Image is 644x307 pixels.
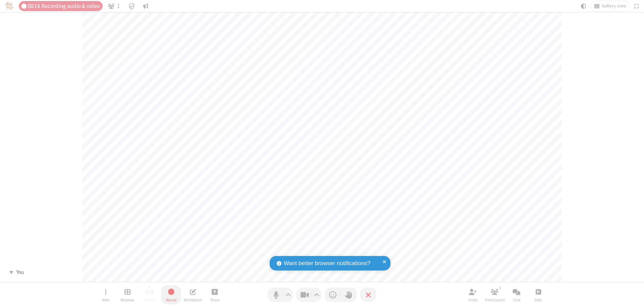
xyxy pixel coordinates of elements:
span: Breakout [120,298,135,302]
button: Open participant list [485,285,505,304]
button: End or leave meeting [360,288,376,302]
button: Open chat [506,285,527,304]
div: You [14,268,26,276]
button: Open participant list [105,1,123,11]
button: Video setting [312,288,321,302]
button: Unable to start streaming without first stopping recording [139,285,159,304]
button: Start sharing [205,285,225,304]
button: Open poll [528,285,548,304]
button: Send a reaction [325,288,341,302]
button: Fullscreen [632,1,642,11]
button: Raise hand [341,288,357,302]
button: Using system theme [578,1,589,11]
span: Invite [469,298,477,302]
span: 1 [117,3,120,9]
span: Record [166,298,176,302]
button: Open menu [96,285,116,304]
span: Whiteboard [184,298,202,302]
span: Gallery view [602,3,626,9]
button: Change layout [591,1,629,11]
button: Mute (⌘+Shift+A) [268,288,293,302]
span: Chat [513,298,521,302]
button: Open shared whiteboard [183,285,203,304]
button: Manage Breakout Rooms [117,285,138,304]
div: 1 [497,285,503,291]
button: Stop video (⌘+Shift+V) [296,288,321,302]
span: 00:14 [28,3,40,9]
span: More [102,298,109,302]
div: Audio & video [19,1,103,11]
span: Want better browser notifications? [284,259,370,268]
button: Invite participants (⌘+Shift+I) [463,285,483,304]
button: Stop recording [161,285,181,304]
span: Recording audio & video [41,3,100,9]
span: Participants [485,298,505,302]
span: Share [210,298,219,302]
button: Audio settings [284,288,293,302]
img: QA Selenium DO NOT DELETE OR CHANGE [5,2,13,10]
span: Polls [535,298,542,302]
span: Stream [144,298,155,302]
button: Conversation [141,1,151,11]
div: Meeting details Encryption enabled [125,1,138,11]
